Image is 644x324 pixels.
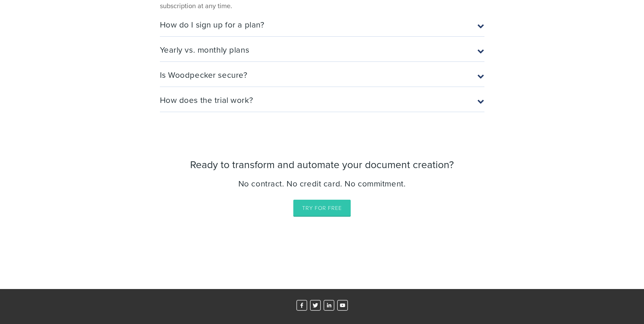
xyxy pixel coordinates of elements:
[160,179,484,188] h2: No contract. No credit card. No commitment.
[310,300,321,311] a: Woodpecker
[160,45,484,62] h2: Yearly vs. monthly plans
[160,95,484,112] h2: How does the trial work?
[296,300,307,311] a: Alex Samson
[160,158,484,170] h1: Ready to transform and automate your document creation?
[160,70,484,87] h2: Is Woodpecker secure?
[160,20,484,37] h2: How do I sign up for a plan?
[337,300,348,311] a: Woodpecker
[324,300,334,311] a: Alex Melehy
[293,200,350,216] a: try for free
